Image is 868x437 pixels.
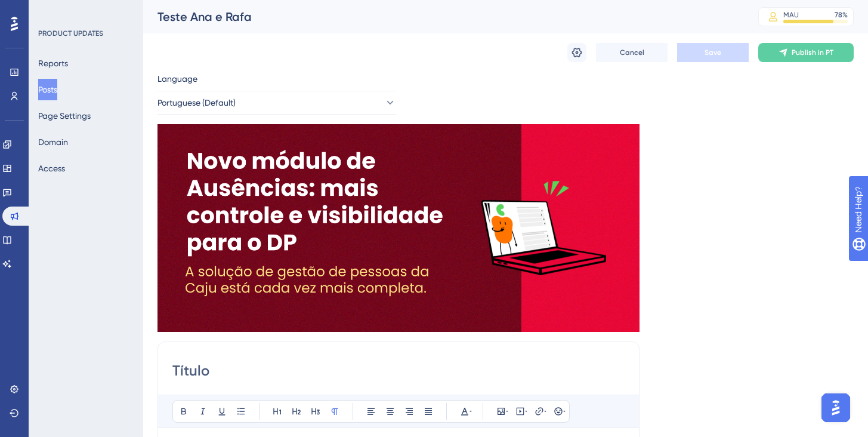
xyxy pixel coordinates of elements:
[172,361,625,380] input: Post Title
[705,48,721,57] span: Save
[792,48,833,57] span: Publish in PT
[38,158,65,179] button: Access
[157,72,197,86] span: Language
[783,10,799,20] div: MAU
[758,43,854,62] button: Publish in PT
[677,43,749,62] button: Save
[818,390,854,426] iframe: UserGuiding AI Assistant Launcher
[157,96,236,110] span: Portuguese (Default)
[38,131,68,153] button: Domain
[28,3,75,17] span: Need Help?
[157,8,728,25] div: Teste Ana e Rafa
[157,124,640,332] img: file-1756822494967.png
[38,53,68,74] button: Reports
[38,29,103,38] div: PRODUCT UPDATES
[157,91,396,115] button: Portuguese (Default)
[38,105,91,127] button: Page Settings
[620,48,644,57] span: Cancel
[38,79,57,100] button: Posts
[835,10,848,20] div: 78 %
[596,43,668,62] button: Cancel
